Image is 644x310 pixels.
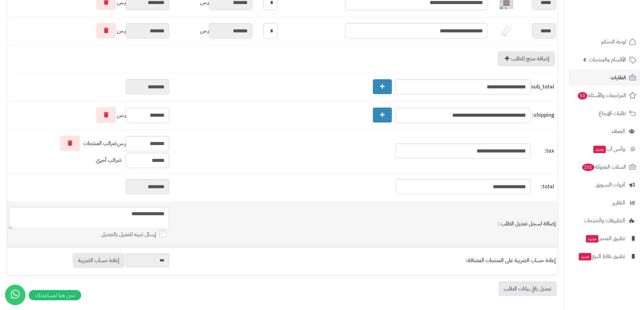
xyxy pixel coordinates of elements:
[9,136,169,151] div: ر.س
[569,195,640,211] a: التقارير
[585,234,625,243] span: تطبيق المتجر
[589,55,626,64] span: الأقسام والمنتجات
[599,109,626,118] span: طلبات الإرجاع
[569,123,640,139] a: العملاء
[73,253,125,268] a: إعادة حساب الضريبة
[596,180,625,190] span: أدوات التسويق
[532,147,554,155] span: tax:
[577,91,626,100] span: المراجعات والأسئلة
[578,252,625,261] span: تطبيق نقاط البيع
[581,162,626,172] span: السلات المتروكة
[569,230,640,247] a: تطبيق المتجرجديد
[172,23,252,38] div: ر.س
[569,141,640,157] a: وآتس آبجديد
[601,37,626,47] span: لوحة التحكم
[159,230,166,237] input: إرسال تنبيه للعميل بالتعديل
[612,198,625,207] span: التقارير
[598,19,638,33] img: logo-2.png
[579,253,591,260] span: جديد
[586,235,598,243] span: جديد
[96,156,122,164] span: ضرائب أخرى
[498,51,555,66] a: إضافة منتج للطلب
[569,105,640,121] a: طلبات الإرجاع
[84,140,117,147] span: ضرائب المنتجات
[532,111,554,119] span: shipping:
[569,213,640,229] a: التطبيقات والخدمات
[532,83,554,91] span: sub_total:
[569,87,640,104] a: المراجعات والأسئلة53
[101,231,169,238] label: إرسال تنبيه للعميل بالتعديل
[612,126,625,136] span: العملاء
[569,248,640,264] a: تطبيق نقاط البيعجديد
[593,146,606,153] span: جديد
[500,24,513,37] img: 1728486934-220106010208-40x40.jpg
[569,34,640,50] a: لوحة التحكم
[578,92,587,100] span: 53
[172,257,556,264] div: إعادة حساب الضريبة على المنتجات المضافة:
[532,183,554,191] span: total:
[569,159,640,175] a: السلات المتروكة231
[582,164,594,171] span: 231
[9,23,169,38] div: ر.س
[172,220,556,228] div: إضافة لسجل تعديل الطلب :
[569,69,640,86] a: الطلبات
[498,281,557,296] a: تعديل باقي بيانات الطلب
[584,216,625,225] span: التطبيقات والخدمات
[9,107,169,123] div: ر.س
[569,177,640,193] a: أدوات التسويق
[611,73,626,82] span: الطلبات
[593,144,625,154] span: وآتس آب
